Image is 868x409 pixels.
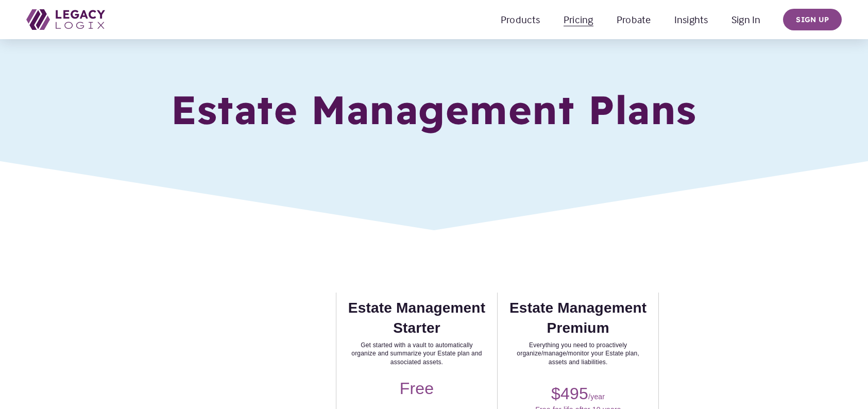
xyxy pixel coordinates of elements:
a: folder dropdown [564,11,593,28]
a: Probate [617,11,651,28]
a: Insights [674,11,708,28]
a: Sign up [783,9,842,30]
h1: Estate Management Plans [129,87,739,132]
span: Get started with a vault to automatically organize and summarize your Estate plan and associated ... [351,342,482,366]
span: Products [501,12,540,27]
span: Everything you need to proactively organize/manage/monitor your Estate plan, assets and liabilities. [517,342,639,366]
span: $495 [551,384,588,403]
a: folder dropdown [501,11,540,28]
th: Estate Management Starter [336,293,497,374]
span: Pricing [564,12,593,27]
th: Estate Management Premium [498,293,659,374]
span: Free [400,379,434,398]
img: Legacy Logix [26,9,105,30]
a: Sign In [731,11,760,28]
